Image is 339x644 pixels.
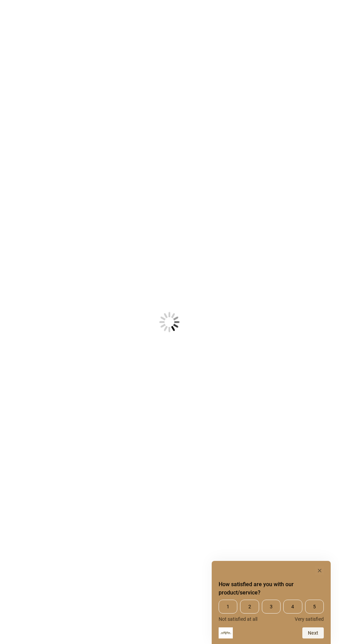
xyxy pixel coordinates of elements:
button: Next question [302,627,324,638]
div: How satisfied are you with our product/service? Select an option from 1 to 5, with 1 being Not sa... [219,600,324,622]
span: 5 [305,600,324,614]
span: Not satisfied at all [219,616,257,622]
button: Hide survey [315,566,324,575]
span: 3 [262,600,281,614]
span: Very satisfied [295,616,324,622]
div: How satisfied are you with our product/service? Select an option from 1 to 5, with 1 being Not sa... [219,566,324,638]
h2: How satisfied are you with our product/service? Select an option from 1 to 5, with 1 being Not sa... [219,580,324,597]
span: 1 [219,600,237,614]
span: 4 [283,600,302,614]
span: 2 [240,600,259,614]
img: Loading [125,278,214,366]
